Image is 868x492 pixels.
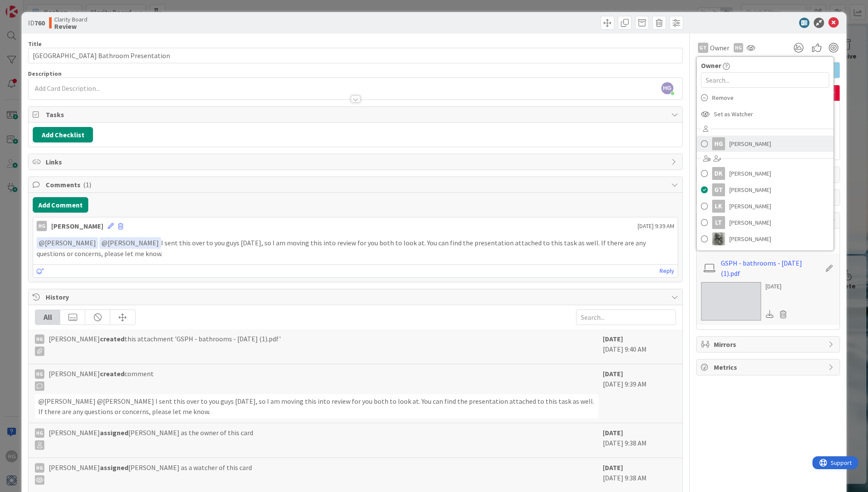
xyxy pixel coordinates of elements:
[729,200,771,213] span: [PERSON_NAME]
[729,183,771,196] span: [PERSON_NAME]
[697,165,834,182] a: DK[PERSON_NAME]
[28,40,42,48] label: Title
[39,238,96,247] span: [PERSON_NAME]
[603,334,623,343] b: [DATE]
[49,334,281,356] span: [PERSON_NAME] this attachment 'GSPH - bathrooms - [DATE] (1).pdf'
[729,167,771,180] span: [PERSON_NAME]
[576,309,676,325] input: Search...
[603,463,623,472] b: [DATE]
[35,310,60,325] div: All
[603,428,623,437] b: [DATE]
[697,136,834,152] a: HG[PERSON_NAME]
[697,231,834,247] a: PA[PERSON_NAME]
[46,157,666,167] span: Links
[697,214,834,231] a: LT[PERSON_NAME]
[660,266,674,276] a: Reply
[712,232,725,245] img: PA
[638,222,674,231] span: [DATE] 9:39 AM
[729,232,771,245] span: [PERSON_NAME]
[603,368,676,418] div: [DATE] 9:39 AM
[35,428,44,438] div: HG
[28,18,45,28] span: ID
[102,238,108,247] span: @
[766,309,775,320] div: Download
[35,334,44,344] div: HG
[712,91,734,104] span: Remove
[35,394,598,418] div: @[PERSON_NAME]﻿ ﻿@[PERSON_NAME]﻿ I sent this over to you guys [DATE], so I am moving this into re...
[712,200,725,213] div: LK
[37,237,674,258] p: I sent this over to you guys [DATE], so I am moving this into review for you both to look at. You...
[603,334,676,359] div: [DATE] 9:40 AM
[712,216,725,229] div: LT
[729,137,771,150] span: [PERSON_NAME]
[49,368,154,391] span: [PERSON_NAME] comment
[28,48,682,63] input: type card name here...
[18,1,39,12] span: Support
[35,463,44,473] div: HG
[100,428,128,437] b: assigned
[49,462,252,485] span: [PERSON_NAME] [PERSON_NAME] as a watcher of this card
[46,179,666,190] span: Comments
[54,16,87,23] span: Clarity Board
[698,43,708,53] div: GT
[712,183,725,196] div: GT
[712,167,725,180] div: DK
[734,43,743,53] div: HG
[54,23,87,30] b: Review
[102,238,159,247] span: [PERSON_NAME]
[46,292,666,302] span: History
[661,82,673,94] span: HG
[714,108,753,121] span: Set as Watcher
[603,462,676,488] div: [DATE] 9:38 AM
[712,137,725,150] div: HG
[697,182,834,198] a: GT[PERSON_NAME]
[33,127,93,142] button: Add Checklist
[603,427,676,453] div: [DATE] 9:38 AM
[603,369,623,378] b: [DATE]
[28,70,62,77] span: Description
[766,282,790,291] div: [DATE]
[701,72,829,88] input: Search...
[37,221,47,231] div: HG
[33,197,88,213] button: Add Comment
[49,427,253,450] span: [PERSON_NAME] [PERSON_NAME] as the owner of this card
[710,43,729,53] span: Owner
[714,362,824,372] span: Metrics
[34,19,45,27] b: 760
[35,369,44,379] div: HG
[714,339,824,350] span: Mirrors
[51,221,103,231] div: [PERSON_NAME]
[39,238,45,247] span: @
[721,258,821,278] a: GSPH - bathrooms - [DATE] (1).pdf
[100,369,124,378] b: created
[701,60,721,71] span: Owner
[100,334,124,343] b: created
[100,463,128,472] b: assigned
[83,180,91,189] span: ( 1 )
[697,198,834,214] a: LK[PERSON_NAME]
[46,109,666,120] span: Tasks
[729,216,771,229] span: [PERSON_NAME]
